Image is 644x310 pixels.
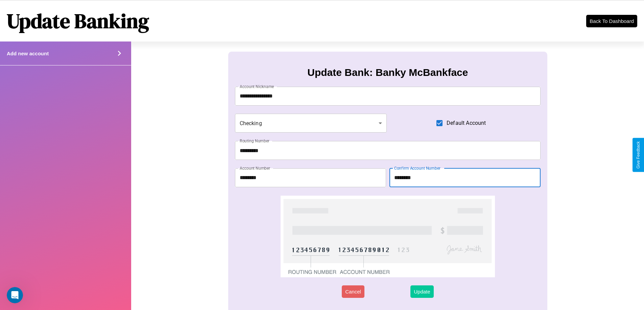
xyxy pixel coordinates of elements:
div: Give Feedback [636,141,641,169]
button: Back To Dashboard [586,15,637,27]
h1: Update Banking [7,7,149,35]
button: Cancel [342,285,364,298]
label: Account Number [240,165,270,171]
label: Routing Number [240,138,269,144]
iframe: Intercom live chat [7,287,23,303]
label: Account Nickname [240,84,274,89]
button: Update [410,285,433,298]
label: Confirm Account Number [394,165,440,171]
h3: Update Bank: Banky McBankface [307,67,468,78]
img: check [281,196,495,277]
div: Checking [235,114,387,133]
h4: Add new account [7,51,49,56]
span: Default Account [447,119,486,127]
